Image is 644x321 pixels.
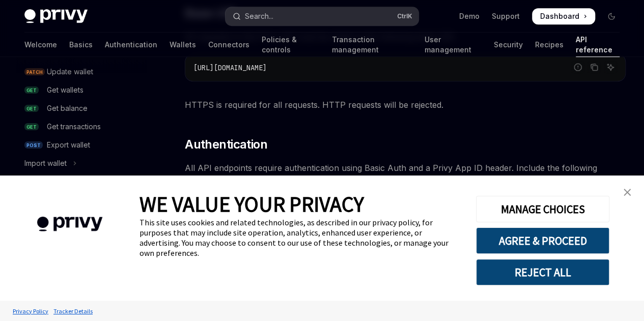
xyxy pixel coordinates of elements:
[16,118,147,136] a: GETGet transactions
[476,196,609,222] button: MANAGE CHOICES
[185,161,626,189] span: All API endpoints require authentication using Basic Auth and a Privy App ID header. Include the ...
[617,182,637,202] a: close banner
[492,11,520,21] a: Support
[208,33,249,57] a: Connectors
[603,8,620,24] button: Toggle dark mode
[245,10,273,22] div: Search...
[425,33,482,57] a: User management
[24,33,57,57] a: Welcome
[47,84,83,96] div: Get wallets
[47,139,90,151] div: Export wallet
[540,11,579,21] span: Dashboard
[185,98,626,112] span: HTTPS is required for all requests. HTTP requests will be rejected.
[24,9,88,23] img: dark logo
[105,33,157,57] a: Authentication
[587,61,601,74] button: Copy the contents from the code block
[494,33,523,57] a: Security
[24,141,43,149] span: POST
[15,202,124,246] img: company logo
[16,154,147,172] button: Toggle Import wallet section
[332,33,412,57] a: Transaction management
[170,33,196,57] a: Wallets
[193,63,267,72] span: [URL][DOMAIN_NAME]
[47,121,101,133] div: Get transactions
[10,302,51,320] a: Privacy Policy
[24,123,39,131] span: GET
[604,61,617,74] button: Ask AI
[139,191,364,217] span: WE VALUE YOUR PRIVACY
[459,11,480,21] a: Demo
[16,136,147,154] a: POSTExport wallet
[397,12,412,20] span: Ctrl K
[532,8,595,24] a: Dashboard
[476,227,609,254] button: AGREE & PROCEED
[16,99,147,118] a: GETGet balance
[16,172,147,191] a: POSTAuthenticate
[47,102,88,114] div: Get balance
[624,189,631,196] img: close banner
[476,259,609,285] button: REJECT ALL
[24,86,39,94] span: GET
[576,33,620,57] a: API reference
[185,136,267,153] span: Authentication
[226,7,418,25] button: Open search
[24,105,39,112] span: GET
[51,302,95,320] a: Tracker Details
[571,61,584,74] button: Report incorrect code
[535,33,564,57] a: Recipes
[24,157,67,169] div: Import wallet
[16,81,147,99] a: GETGet wallets
[139,217,461,258] div: This site uses cookies and related technologies, as described in our privacy policy, for purposes...
[69,33,93,57] a: Basics
[262,33,320,57] a: Policies & controls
